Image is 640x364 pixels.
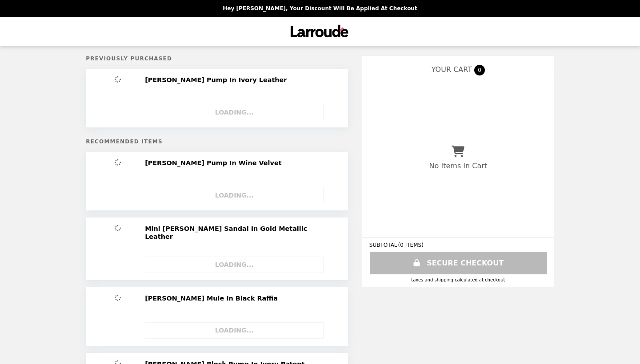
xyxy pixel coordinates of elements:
[369,277,547,282] div: Taxes and Shipping calculated at checkout
[398,242,424,248] span: ( 0 ITEMS )
[145,294,281,302] h2: [PERSON_NAME] Mule In Black Raffia
[86,138,348,145] h5: Recommended Items
[223,5,417,12] p: Hey [PERSON_NAME], your discount will be applied at checkout
[86,55,348,62] h5: Previously Purchased
[369,242,398,248] span: SUBTOTAL
[432,65,472,74] span: YOUR CART
[145,225,335,241] h2: Mini [PERSON_NAME] Sandal In Gold Metallic Leather
[145,159,285,167] h2: [PERSON_NAME] Pump In Wine Velvet
[474,65,485,75] span: 0
[288,22,352,40] img: Brand Logo
[429,162,487,170] p: No Items In Cart
[145,76,290,84] h2: [PERSON_NAME] Pump In Ivory Leather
